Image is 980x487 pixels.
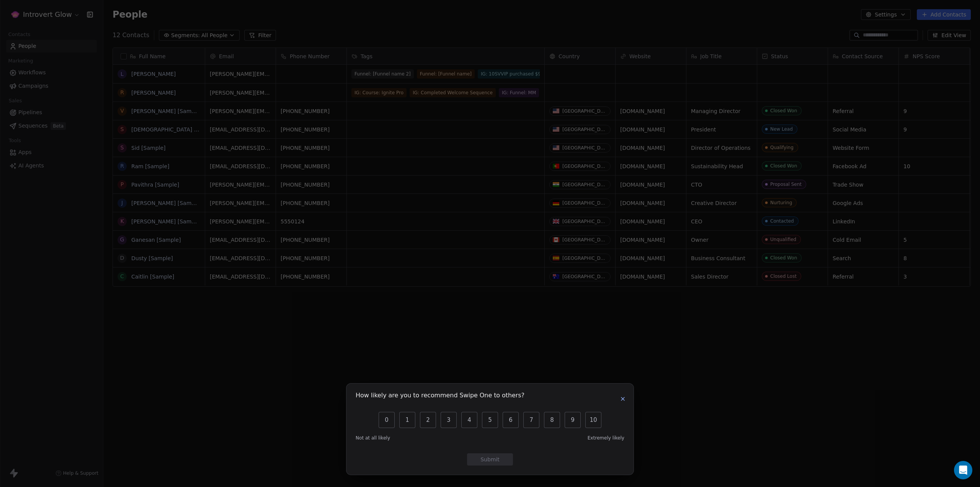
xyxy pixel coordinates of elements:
[503,412,519,428] button: 6
[565,412,581,428] button: 9
[420,412,436,428] button: 2
[399,412,415,428] button: 1
[588,435,624,441] span: Extremely likely
[379,412,395,428] button: 0
[544,412,560,428] button: 8
[461,412,477,428] button: 4
[441,412,457,428] button: 3
[585,412,601,428] button: 10
[356,435,390,441] span: Not at all likely
[356,393,524,400] h1: How likely are you to recommend Swipe One to others?
[482,412,498,428] button: 5
[467,453,513,466] button: Submit
[523,412,539,428] button: 7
